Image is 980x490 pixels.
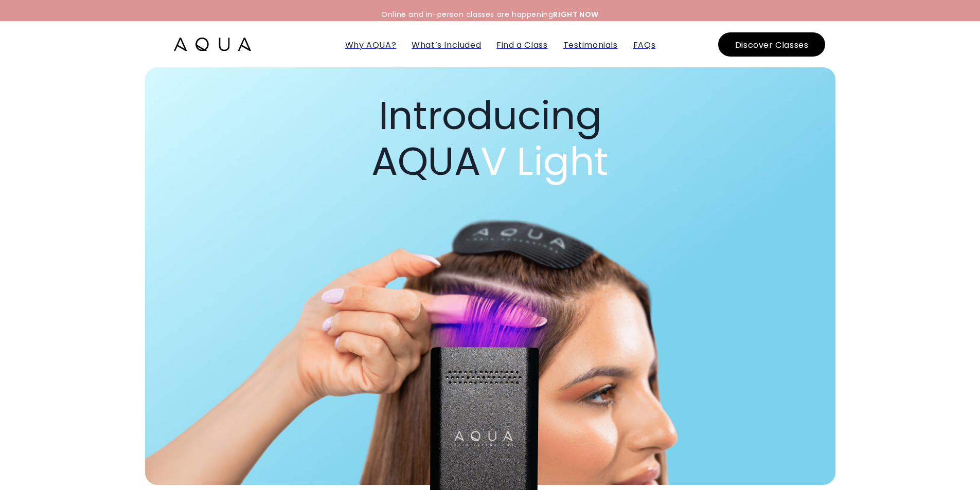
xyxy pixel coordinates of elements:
a: Why AQUA? [345,39,396,51]
a: What’s Included [412,39,481,51]
span: Introducing [379,88,602,143]
button: Discover Classes [718,32,826,57]
a: FAQs [633,39,655,51]
span: V Light [480,134,609,189]
a: Find a Class [496,39,547,51]
span: Online and in-person classes are happening [381,9,599,20]
a: Testimonials [563,39,618,51]
strong: RIGHT NOW [553,9,598,20]
span: AQUA [371,134,609,189]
